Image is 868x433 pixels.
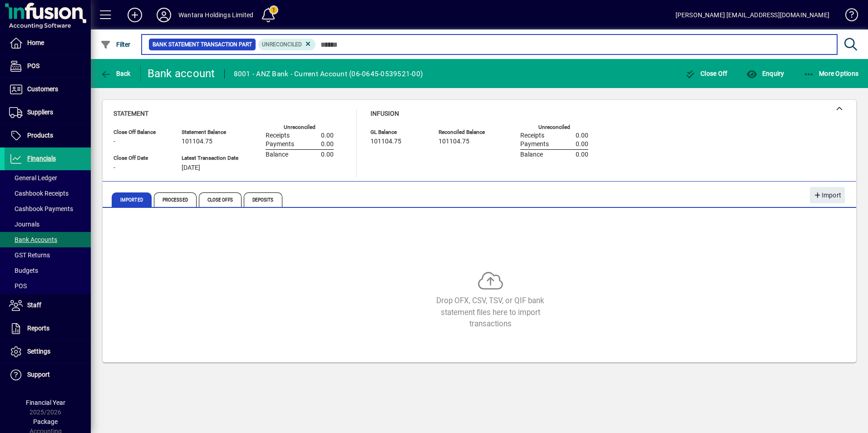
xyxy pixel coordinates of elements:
[5,32,91,54] a: Home
[5,186,91,201] a: Cashbook Receipts
[33,418,58,425] span: Package
[100,70,131,77] span: Back
[98,36,133,53] button: Filter
[98,65,133,82] button: Back
[27,371,50,378] span: Support
[182,129,238,135] span: Statement Balance
[266,151,288,158] span: Balance
[113,138,115,145] span: -
[5,124,91,147] a: Products
[5,170,91,186] a: General Ledger
[182,155,238,161] span: Latest Transaction Date
[439,138,469,145] span: 101104.75
[5,216,91,232] a: Journals
[810,187,845,203] button: Import
[234,67,423,81] div: 8001 - ANZ Bank - Current Account (06-0645-0539521-00)
[576,151,588,158] span: 0.00
[27,132,53,139] span: Products
[683,65,730,82] button: Close Off
[148,66,215,81] div: Bank account
[9,267,38,274] span: Budgets
[5,78,91,101] a: Customers
[321,151,334,158] span: 0.00
[113,164,115,172] span: -
[370,129,425,135] span: GL Balance
[370,138,401,145] span: 101104.75
[520,151,543,158] span: Balance
[5,278,91,294] a: POS
[422,295,558,330] div: Drop OFX, CSV, TSV, or QIF bank statement files here to import transactions
[676,8,829,22] div: [PERSON_NAME] [EMAIL_ADDRESS][DOMAIN_NAME]
[5,317,91,340] a: Reports
[5,263,91,278] a: Budgets
[154,192,197,207] span: Processed
[9,236,57,243] span: Bank Accounts
[27,348,50,355] span: Settings
[27,155,56,162] span: Financials
[113,155,168,161] span: Close Off Date
[746,70,784,77] span: Enquiry
[182,138,212,145] span: 101104.75
[9,282,27,290] span: POS
[576,132,588,139] span: 0.00
[5,340,91,363] a: Settings
[153,40,252,49] span: Bank Statement Transaction Part
[27,39,44,46] span: Home
[5,294,91,317] a: Staff
[520,132,544,139] span: Receipts
[284,124,316,130] label: Unreconciled
[27,62,39,69] span: POS
[27,85,58,93] span: Customers
[5,364,91,386] a: Support
[112,192,152,207] span: Imported
[258,39,316,50] mat-chip: Reconciliation Status: Unreconciled
[5,101,91,124] a: Suppliers
[5,55,91,78] a: POS
[27,108,53,116] span: Suppliers
[9,190,69,197] span: Cashbook Receipts
[178,8,253,22] div: Wantara Holdings Limited
[814,188,841,203] span: Import
[5,232,91,247] a: Bank Accounts
[439,129,493,135] span: Reconciled Balance
[27,325,49,332] span: Reports
[199,192,242,207] span: Close Offs
[9,205,73,212] span: Cashbook Payments
[27,301,41,309] span: Staff
[9,174,57,182] span: General Ledger
[113,129,168,135] span: Close Off Balance
[262,41,302,48] span: Unreconciled
[120,7,149,23] button: Add
[321,132,334,139] span: 0.00
[9,221,39,228] span: Journals
[182,164,200,172] span: [DATE]
[321,141,334,148] span: 0.00
[576,141,588,148] span: 0.00
[685,70,728,77] span: Close Off
[538,124,570,130] label: Unreconciled
[9,251,50,259] span: GST Returns
[744,65,786,82] button: Enquiry
[26,399,65,406] span: Financial Year
[266,141,294,148] span: Payments
[520,141,549,148] span: Payments
[100,41,131,48] span: Filter
[149,7,178,23] button: Profile
[91,65,141,82] app-page-header-button: Back
[5,201,91,216] a: Cashbook Payments
[5,247,91,263] a: GST Returns
[801,65,861,82] button: More Options
[804,70,859,77] span: More Options
[266,132,290,139] span: Receipts
[838,2,857,31] a: Knowledge Base
[244,192,282,207] span: Deposits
